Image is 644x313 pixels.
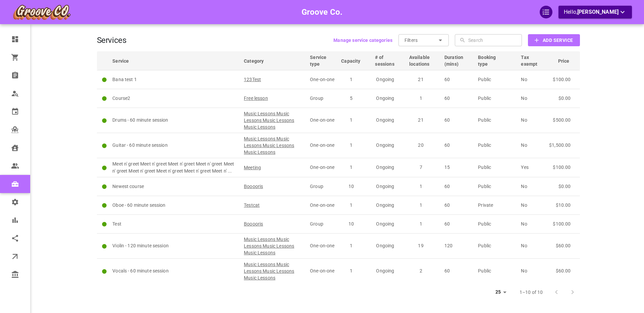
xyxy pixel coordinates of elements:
div: QuickStart Guide [540,6,552,18]
p: 1 [337,242,365,249]
span: Music Lessons Music Lessons Music Lessons Music Lessons [244,261,304,281]
span: Meeting [244,164,261,171]
span: $10.00 [556,202,571,208]
p: 60 [444,142,472,149]
span: Music Lessons Music Lessons Music Lessons Music Lessons [244,110,304,130]
p: 1 [337,267,365,274]
p: 5 [337,95,365,102]
svg: Active [102,184,107,190]
span: 123Test [244,76,261,83]
p: Public [478,221,515,228]
b: Manage service categories [333,38,392,43]
span: Booking type [478,54,515,67]
p: Public [478,142,515,149]
p: Public [478,117,515,124]
p: Oboe - 60 minute session [112,202,238,209]
svg: Active [102,96,107,102]
span: Booooris [244,221,263,227]
p: 60 [444,202,472,209]
div: 25 [493,287,509,297]
svg: Active [102,77,107,83]
p: No [521,183,546,190]
p: Ongoing [371,242,399,249]
input: Search [468,34,520,46]
p: Public [478,242,515,249]
span: $60.00 [556,243,571,248]
span: Tax exempt [521,54,546,67]
svg: Active [102,118,107,124]
p: Ongoing [371,221,399,228]
p: No [521,142,546,149]
p: Public [478,267,515,274]
p: 21 [406,76,435,83]
p: 10 [337,183,365,190]
span: Testcat [244,202,260,208]
p: 1 [337,142,365,149]
p: No [521,117,546,124]
p: One-on-one [310,142,335,149]
span: $500.00 [553,117,571,123]
span: Free lesson [244,95,268,102]
p: 1 [337,202,365,209]
span: $100.00 [553,221,571,227]
p: 1 [337,117,365,124]
p: 60 [444,221,472,228]
p: Ongoing [371,95,399,102]
p: One-on-one [310,242,335,249]
svg: Active [102,222,107,227]
p: Public [478,164,515,171]
button: Hello,[PERSON_NAME] [558,6,632,18]
p: 120 [444,242,472,249]
p: Public [478,183,515,190]
p: 60 [444,117,472,124]
img: company-logo [12,4,71,20]
p: 1 [406,183,435,190]
p: 1–10 of 10 [520,289,543,296]
p: 10 [337,221,365,228]
p: One-on-one [310,267,335,274]
p: Meet n' greet Meet n' greet Meet n' greet Meet n' greet Meet n' greet Meet n' greet Meet n' greet... [112,161,238,175]
span: $100.00 [553,165,571,170]
span: # of sessions [375,54,403,67]
svg: Active [102,203,107,208]
p: Ongoing [371,76,399,83]
p: No [521,202,546,209]
p: 1 [406,95,435,102]
span: Booooris [244,183,263,190]
p: Guitar - 60 minute session [112,142,238,149]
span: Available locations [409,54,438,67]
span: [PERSON_NAME] [577,9,619,15]
p: 19 [406,242,435,249]
span: $0.00 [558,96,571,101]
p: Group [310,95,335,102]
p: 1 [406,221,435,228]
p: Group [310,221,335,228]
span: Music Lessons Music Lessons Music Lessons Music Lessons [244,236,304,256]
p: No [521,267,546,274]
b: Add Service [543,36,573,45]
span: $0.00 [558,184,571,189]
p: Violin - 120 minute session [112,242,238,249]
p: Ongoing [371,164,399,171]
p: 7 [406,164,435,171]
p: Ongoing [371,142,399,149]
span: Price [558,58,578,64]
span: Service [112,58,138,64]
p: Public [478,95,515,102]
p: One-on-one [310,117,335,124]
p: 15 [444,164,472,171]
p: 60 [444,95,472,102]
p: One-on-one [310,202,335,209]
p: Ongoing [371,267,399,274]
p: Public [478,76,515,83]
span: $60.00 [556,268,571,273]
p: Yes [521,164,546,171]
svg: Active [102,269,107,274]
p: Hello, [564,8,627,16]
p: 60 [444,183,472,190]
p: 2 [406,267,435,274]
p: Test [112,221,238,228]
p: No [521,242,546,249]
p: 20 [406,142,435,149]
span: $1,500.00 [549,142,571,148]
